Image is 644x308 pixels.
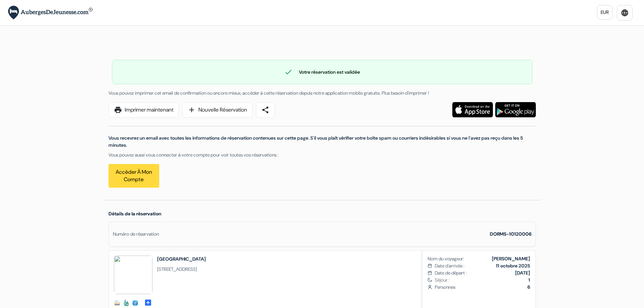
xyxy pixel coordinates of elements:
[8,6,93,20] img: AubergesDeJeunesse.com
[109,102,179,118] a: printImprimer maintenant
[144,298,152,305] a: add_box
[435,284,530,291] span: Personnes
[261,106,269,114] span: share
[435,269,467,277] span: Date de départ :
[490,231,531,237] strong: DORMS-10120006
[435,277,530,284] span: Séjour :
[114,106,122,114] span: print
[109,151,536,159] p: Vous pouvez aussi vous connecter à votre compte pour voir toutes vos réservations :
[112,68,532,76] div: Votre réservation est validée
[435,262,464,269] span: Date d'arrivée :
[527,284,530,290] b: 6
[144,299,152,305] span: add_box
[515,270,530,276] b: [DATE]
[114,256,152,294] img: VjAKNFNmAjcFM1Ex
[495,102,536,117] img: Téléchargez l'application gratuite
[109,164,159,188] a: Accéder à mon compte
[113,231,159,238] div: Numéro de réservation
[157,266,206,273] span: [STREET_ADDRESS]
[528,277,530,283] b: 1
[492,256,530,262] b: [PERSON_NAME]
[157,256,206,262] h2: [GEOGRAPHIC_DATA]
[188,106,196,114] span: add
[109,90,429,96] span: Vous pouvez imprimer cet email de confirmation ou encore mieux, accéder à cette réservation depui...
[452,102,493,117] img: Téléchargez l'application gratuite
[256,102,275,118] a: share
[109,211,161,217] span: Détails de la réservation
[597,5,613,20] a: EUR
[109,135,536,149] p: Vous recevrez un email avec toutes les informations de réservation contenues sur cette page. S'il...
[182,102,253,118] a: addNouvelle Réservation
[621,9,629,17] i: language
[617,5,633,21] a: language
[428,255,464,262] span: Nom du voyageur:
[284,68,292,76] span: check
[496,263,530,269] b: 11 octobre 2025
